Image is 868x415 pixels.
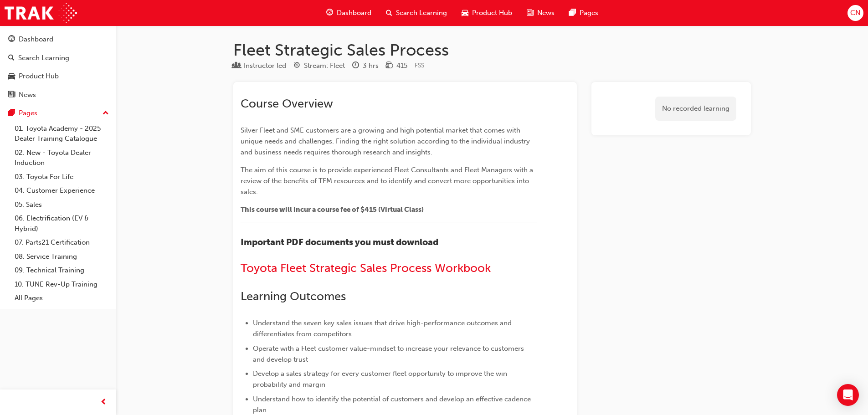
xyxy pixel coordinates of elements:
div: Price [386,60,407,72]
div: Product Hub [19,71,59,82]
img: Trak [5,3,77,23]
span: Important PDF documents you must download [241,237,438,247]
span: Product Hub [472,8,512,18]
span: learningResourceType_INSTRUCTOR_LED-icon [233,62,240,70]
span: news-icon [8,91,15,99]
span: News [537,8,555,18]
span: Search Learning [396,8,447,18]
button: DashboardSearch LearningProduct HubNews [4,29,113,105]
span: clock-icon [352,62,359,70]
span: money-icon [386,62,393,70]
a: Search Learning [4,50,113,67]
span: Course Overview [241,97,333,111]
button: CN [847,5,863,21]
div: Stream [293,60,345,72]
span: Understand the seven key sales issues that drive high-performance outcomes and differentiates fro... [253,319,514,338]
a: car-iconProduct Hub [454,4,519,22]
span: up-icon [103,108,109,119]
a: guage-iconDashboard [319,4,379,22]
div: Type [233,60,286,72]
span: target-icon [293,62,300,70]
h1: Fleet Strategic Sales Process [233,40,751,60]
a: pages-iconPages [562,4,606,22]
button: Pages [4,105,113,122]
span: car-icon [8,72,15,81]
span: This course will incur a course fee of $415 (Virtual Class) [241,205,424,214]
a: Toyota Fleet Strategic Sales Process Workbook [241,261,491,275]
div: Instructor led [244,61,286,71]
span: prev-icon [100,397,107,408]
a: 09. Technical Training [11,263,113,277]
a: All Pages [11,291,113,305]
span: CN [850,8,860,18]
a: 07. Parts21 Certification [11,236,113,250]
span: Understand how to identify the potential of customers and develop an effective cadence plan [253,395,533,414]
span: Dashboard [337,8,371,18]
span: pages-icon [569,7,576,19]
a: 05. Sales [11,198,113,212]
a: 01. Toyota Academy - 2025 Dealer Training Catalogue [11,122,113,146]
span: Develop a sales strategy for every customer fleet opportunity to improve the win probability and ... [253,369,509,389]
div: News [19,90,36,100]
a: Product Hub [4,68,113,85]
a: 10. TUNE Rev-Up Training [11,277,113,292]
div: Open Intercom Messenger [837,384,859,406]
a: 02. New - Toyota Dealer Induction [11,146,113,170]
a: 04. Customer Experience [11,184,113,198]
span: search-icon [386,7,392,19]
span: pages-icon [8,109,15,118]
div: Search Learning [18,53,69,63]
span: guage-icon [326,7,333,19]
span: Learning Outcomes [241,289,346,303]
div: Stream: Fleet [304,61,345,71]
span: guage-icon [8,36,15,44]
span: Silver Fleet and SME customers are a growing and high potential market that comes with unique nee... [241,126,532,156]
a: 08. Service Training [11,250,113,264]
div: 3 hrs [363,61,379,71]
span: The aim of this course is to provide experienced Fleet Consultants and Fleet Managers with a revi... [241,166,535,196]
span: Operate with a Fleet customer value-mindset to increase your relevance to customers and develop t... [253,344,526,364]
div: No recorded learning [655,97,736,121]
span: search-icon [8,54,15,62]
div: Pages [19,108,37,118]
a: Dashboard [4,31,113,48]
a: 06. Electrification (EV & Hybrid) [11,211,113,236]
div: Dashboard [19,34,53,45]
div: Duration [352,60,379,72]
a: search-iconSearch Learning [379,4,454,22]
a: News [4,87,113,103]
span: Pages [580,8,598,18]
span: car-icon [462,7,468,19]
a: 03. Toyota For Life [11,170,113,184]
span: Learning resource code [415,61,424,69]
div: 415 [396,61,407,71]
a: news-iconNews [519,4,562,22]
span: news-icon [527,7,534,19]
